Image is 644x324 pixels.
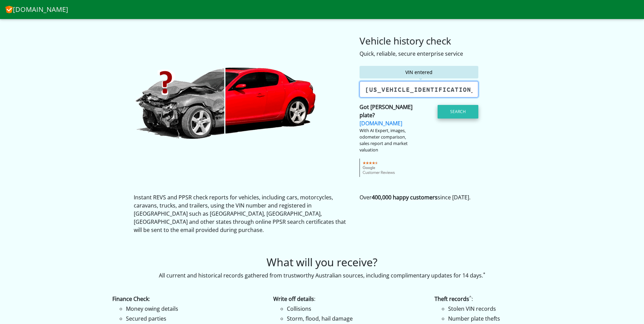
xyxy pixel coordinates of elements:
[5,3,68,16] a: [DOMAIN_NAME]
[134,66,317,140] img: CheckVIN
[126,305,263,313] li: Money owing details
[360,50,511,58] div: Quick, reliable, secure enterprise service
[438,105,478,119] button: Search
[126,314,263,323] li: Secured parties
[469,294,472,300] sup: ^
[360,127,414,154] div: With AI Expert, images, odometer comparison, sales report and market valuation
[448,314,585,323] li: Number plate thefts
[112,295,149,303] strong: Finance Check
[273,295,314,303] strong: Write off details
[5,256,639,269] h2: What will you receive?
[360,103,412,119] strong: Got [PERSON_NAME] plate?
[360,120,402,127] a: [DOMAIN_NAME]
[360,35,511,47] h3: Vehicle history check
[134,193,349,234] p: Instant REVS and PPSR check reports for vehicles, including cars, motorcycles, caravans, trucks, ...
[448,305,585,313] li: Stolen VIN records
[287,314,424,323] li: Storm, flood, hail damage
[5,271,639,280] p: All current and historical records gathered from trustworthy Australian sources, including compli...
[360,193,511,201] p: Over since [DATE].
[5,4,13,13] img: CheckVIN.com.au logo
[287,305,424,313] li: Collisions
[435,295,469,303] strong: Theft records
[360,159,399,177] img: gcr-badge-transparent.png.pagespeed.ce.05XcFOhvEz.png
[372,194,438,201] strong: 400,000 happy customers
[405,69,433,75] span: VIN entered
